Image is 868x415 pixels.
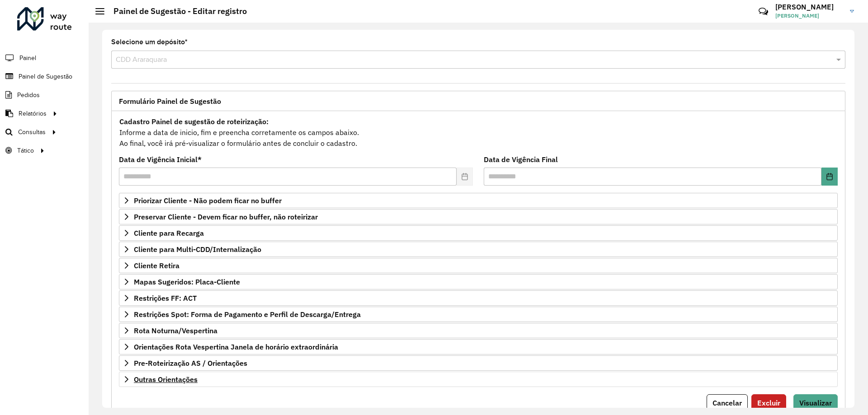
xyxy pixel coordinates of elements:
[119,242,838,257] a: Cliente para Multi-CDD/Internalização
[119,116,838,149] div: Informe a data de inicio, fim e preencha corretamente os campos abaixo. Ao final, você irá pré-vi...
[134,311,361,318] span: Restrições Spot: Forma de Pagamento e Perfil de Descarga/Entrega
[134,278,240,285] span: Mapas Sugeridos: Placa-Cliente
[134,197,282,204] span: Priorizar Cliente - Não podem ficar no buffer
[134,376,198,383] span: Outras Orientações
[119,117,269,126] strong: Cadastro Painel de sugestão de roteirização:
[104,6,247,16] h2: Painel de Sugestão - Editar registro
[707,394,748,411] button: Cancelar
[119,274,838,289] a: Mapas Sugeridos: Placa-Cliente
[119,209,838,224] a: Preservar Cliente - Devem ficar no buffer, não roteirizar
[712,398,742,407] span: Cancelar
[134,343,338,350] span: Orientações Rota Vespertina Janela de horário extraordinária
[119,193,838,208] a: Priorizar Cliente - Não podem ficar no buffer
[134,229,204,237] span: Cliente para Recarga
[119,339,838,354] a: Orientações Rota Vespertina Janela de horário extraordinária
[134,359,247,367] span: Pre-Roteirização AS / Orientações
[119,98,221,105] span: Formulário Painel de Sugestão
[119,372,838,387] a: Outras Orientações
[134,213,318,220] span: Preservar Cliente - Devem ficar no buffer, não roteirizar
[17,146,34,155] span: Tático
[134,262,179,269] span: Cliente Retira
[821,168,838,186] button: Choose Date
[17,90,40,100] span: Pedidos
[754,2,773,21] a: Contato Rápido
[775,12,843,20] span: [PERSON_NAME]
[751,394,786,411] button: Excluir
[119,323,838,338] a: Rota Noturna/Vespertina
[19,72,72,81] span: Painel de Sugestão
[119,355,838,371] a: Pre-Roteirização AS / Orientações
[119,307,838,322] a: Restrições Spot: Forma de Pagamento e Perfil de Descarga/Entrega
[134,294,197,302] span: Restrições FF: ACT
[134,246,261,253] span: Cliente para Multi-CDD/Internalização
[119,258,838,273] a: Cliente Retira
[793,394,838,411] button: Visualizar
[111,37,188,47] label: Selecione um depósito
[757,398,780,407] span: Excluir
[775,3,843,11] h3: [PERSON_NAME]
[19,53,36,63] span: Painel
[119,154,202,165] label: Data de Vigência Inicial
[119,290,838,306] a: Restrições FF: ACT
[18,127,46,137] span: Consultas
[799,398,832,407] span: Visualizar
[19,109,47,118] span: Relatórios
[119,225,838,241] a: Cliente para Recarga
[134,327,217,334] span: Rota Noturna/Vespertina
[484,154,558,165] label: Data de Vigência Final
